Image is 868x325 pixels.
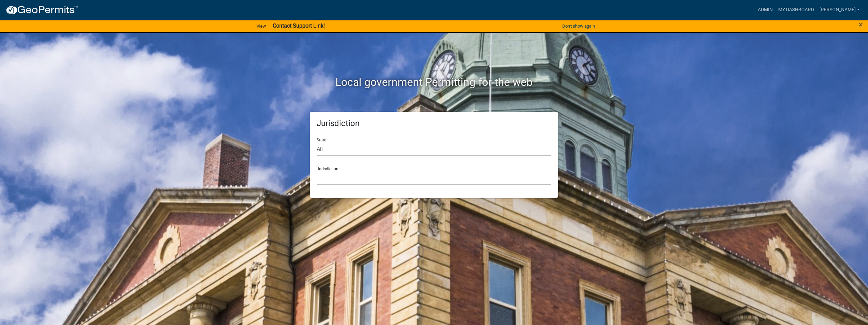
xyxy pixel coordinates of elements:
[560,20,598,32] button: Don't show again
[317,119,551,128] h5: Jurisdiction
[254,20,269,32] a: View
[817,3,863,16] a: [PERSON_NAME]
[245,76,623,89] h2: Local government Permitting for the web
[858,20,863,29] button: Close
[858,20,863,29] span: ×
[775,3,817,16] a: My Dashboard
[755,3,775,16] a: Admin
[273,22,325,29] strong: Contact Support Link!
